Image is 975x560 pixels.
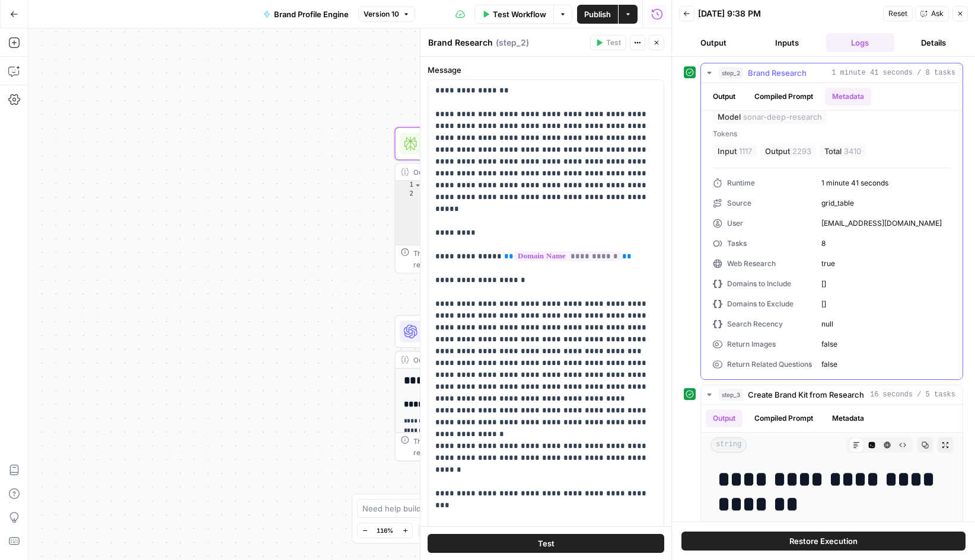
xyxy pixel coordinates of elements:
span: Input [718,145,737,157]
span: step_2 [719,67,743,79]
span: 16 seconds / 5 tasks [870,389,955,400]
div: Output [413,354,571,366]
div: Web Research [713,258,812,269]
button: Ask [915,6,949,21]
span: Output [765,145,790,157]
span: string [710,437,747,453]
span: [EMAIL_ADDRESS][DOMAIN_NAME] [821,218,951,229]
span: grid_table [821,198,951,209]
button: Test [428,534,664,553]
button: Version 10 [358,7,415,22]
button: Test [590,35,626,50]
span: Reset [888,8,907,19]
div: User [713,218,812,229]
span: 8 [821,238,951,249]
div: Return Images [713,339,812,350]
button: Publish [577,5,618,24]
button: Reset [883,6,913,21]
button: 16 seconds / 5 tasks [701,385,963,404]
span: Test Workflow [493,8,546,20]
button: Metadata [825,409,871,427]
button: Details [899,33,968,52]
span: Tokens [713,129,951,139]
div: 1 [396,181,422,190]
div: WorkflowSet InputsInputs [394,53,608,86]
span: Model [718,111,741,123]
span: Brand Profile Engine [274,8,349,20]
button: Output [706,409,743,427]
span: false [821,359,951,370]
button: Metadata [825,88,871,105]
span: [] [821,299,951,309]
span: 116% [377,526,393,535]
div: 1 minute 41 seconds / 8 tasks [701,83,963,379]
span: Version 10 [364,9,399,20]
button: 1 minute 41 seconds / 8 tasks [701,63,963,82]
span: Publish [584,8,611,20]
span: Total [824,145,842,157]
div: Return Related Questions [713,359,812,370]
span: 1117 [739,145,752,157]
span: sonar-deep-research [743,111,822,123]
span: Test [606,37,621,48]
div: Source [713,198,812,209]
div: This output is too large & has been abbreviated for review. to view the full content. [413,248,603,270]
div: Domains to Include [713,279,812,289]
label: Message [428,64,664,76]
div: This output is too large & has been abbreviated for review. to view the full content. [413,436,603,457]
div: Domains to Exclude [713,299,812,309]
span: Ask [931,8,944,19]
button: Output [706,88,743,105]
button: Compiled Prompt [747,88,820,105]
button: Compiled Prompt [747,409,820,427]
button: Restore Execution [681,532,966,551]
span: ( step_2 ) [496,37,529,49]
span: null [821,319,951,329]
button: Brand Profile Engine [256,5,356,24]
span: 1 minute 41 seconds / 8 tasks [831,68,955,78]
span: 3410 [844,145,861,157]
textarea: Brand Research [428,37,493,49]
span: Test [538,537,555,549]
span: step_3 [719,389,743,401]
span: 2293 [792,145,811,157]
span: Restore Execution [789,535,858,547]
span: 1 minute 41 seconds [821,178,951,188]
span: Brand Research [748,67,807,79]
span: true [821,258,951,269]
span: [] [821,279,951,289]
span: Create Brand Kit from Research [748,389,864,401]
span: false [821,339,951,350]
button: Inputs [753,33,821,52]
div: Runtime [713,178,812,188]
div: Output [413,167,571,178]
button: Output [679,33,748,52]
div: Tasks [713,238,812,249]
button: Logs [826,33,895,52]
button: Test Workflow [474,5,553,24]
div: Search Recency [713,319,812,329]
div: Perplexity Deep ResearchBrand ResearchStep 2Output{ "body":"Looking at the provided search result... [394,127,608,274]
